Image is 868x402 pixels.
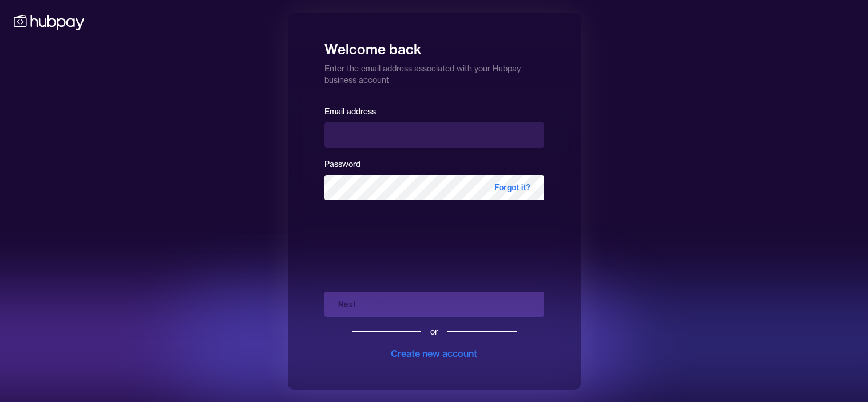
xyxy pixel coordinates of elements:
[391,347,477,360] div: Create new account
[324,106,376,117] label: Email address
[430,326,438,337] div: or
[324,159,360,169] label: Password
[324,58,544,86] p: Enter the email address associated with your Hubpay business account
[324,33,544,58] h1: Welcome back
[481,175,544,200] span: Forgot it?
